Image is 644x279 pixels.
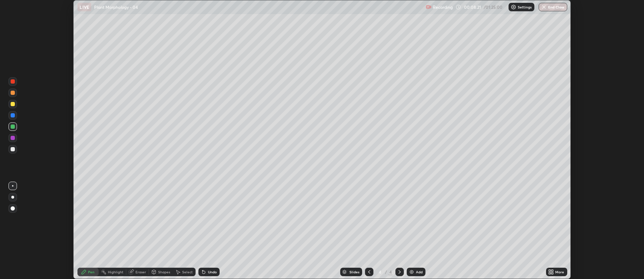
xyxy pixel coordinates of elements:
p: LIVE [80,4,89,10]
img: add-slide-button [409,269,414,275]
div: 4 [376,270,383,274]
div: Eraser [135,270,146,274]
div: Add [416,270,423,274]
button: End Class [539,3,567,11]
img: end-class-cross [541,4,547,10]
div: / [385,270,387,274]
div: 4 [388,269,393,275]
p: Recording [433,5,453,10]
p: Plant Morphology - 04 [94,4,138,10]
div: Shapes [158,270,170,274]
img: class-settings-icons [511,4,516,10]
p: Settings [518,5,532,9]
div: Slides [349,270,359,274]
div: Undo [208,270,217,274]
div: Highlight [108,270,123,274]
div: Select [182,270,193,274]
div: More [555,270,564,274]
div: Pen [88,270,94,274]
img: recording.375f2c34.svg [426,4,431,10]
